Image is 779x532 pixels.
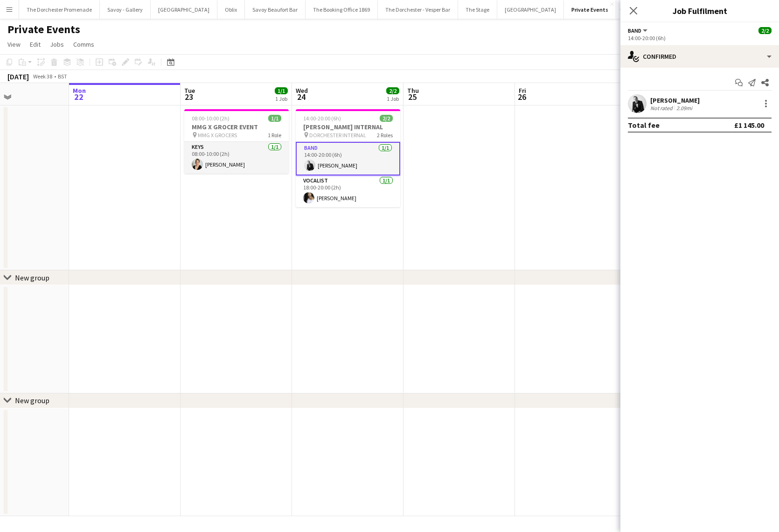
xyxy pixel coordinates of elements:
button: Private Events [564,0,616,19]
a: Edit [26,38,44,50]
span: 08:00-10:00 (2h) [192,115,230,122]
div: Not rated [650,105,675,112]
span: Fri [519,86,526,95]
span: 2 Roles [377,132,393,139]
div: 1 Job [387,95,399,102]
a: Jobs [46,38,68,50]
div: 14:00-20:00 (6h) [628,35,772,42]
span: Thu [407,86,419,95]
span: 1/1 [268,115,281,122]
span: Band [628,27,641,34]
button: The Stage [458,0,497,19]
span: Tue [184,86,195,95]
span: 14:00-20:00 (6h) [303,115,341,122]
div: [DATE] [7,72,29,81]
span: Comms [73,40,94,49]
div: Total fee [628,120,660,130]
a: View [4,38,24,50]
h3: [PERSON_NAME] INTERNAL [296,123,400,131]
span: 2/2 [380,115,393,122]
button: The Dorchester - Vesper Bar [378,0,458,19]
div: 2.09mi [675,105,694,112]
button: The Dorchester Promenade [19,0,100,19]
button: Savoy Beaufort Bar [245,0,306,19]
span: 24 [294,91,308,102]
div: 1 Job [275,95,287,102]
span: 2/2 [386,87,399,94]
span: 23 [183,91,195,102]
span: Edit [30,40,41,49]
button: The Booking Office 1869 [306,0,378,19]
span: DORCHESTER INTERNAL [309,132,366,139]
app-card-role: Vocalist1/118:00-20:00 (2h)[PERSON_NAME] [296,175,400,207]
span: View [7,40,21,49]
span: Jobs [50,40,64,49]
a: Comms [70,38,98,50]
span: 1/1 [275,87,288,94]
div: New group [15,396,49,405]
button: Oblix [217,0,245,19]
span: 25 [406,91,419,102]
h3: MMG X GROCER EVENT [184,123,289,131]
span: Mon [73,86,86,95]
span: 22 [71,91,86,102]
div: Confirmed [620,45,779,68]
span: 1 Role [268,132,281,139]
div: BST [58,73,67,80]
button: Savoy - Gallery [100,0,151,19]
h3: Job Fulfilment [620,5,779,17]
span: 26 [517,91,526,102]
app-job-card: 14:00-20:00 (6h)2/2[PERSON_NAME] INTERNAL DORCHESTER INTERNAL2 RolesBand1/114:00-20:00 (6h)[PERSO... [296,109,400,207]
app-card-role: Keys1/108:00-10:00 (2h)[PERSON_NAME] [184,142,289,174]
app-job-card: 08:00-10:00 (2h)1/1MMG X GROCER EVENT MMG X GROCERS1 RoleKeys1/108:00-10:00 (2h)[PERSON_NAME] [184,109,289,174]
div: [PERSON_NAME] [650,96,700,105]
div: £1 145.00 [734,120,764,130]
button: Band [628,27,649,34]
span: Week 38 [31,73,54,80]
app-card-role: Band1/114:00-20:00 (6h)[PERSON_NAME] [296,142,400,175]
span: 2/2 [758,27,772,34]
button: [GEOGRAPHIC_DATA] [497,0,564,19]
div: New group [15,273,49,282]
span: MMG X GROCERS [198,132,237,139]
button: [GEOGRAPHIC_DATA] [151,0,217,19]
span: Wed [296,86,308,95]
h1: Private Events [7,22,80,36]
